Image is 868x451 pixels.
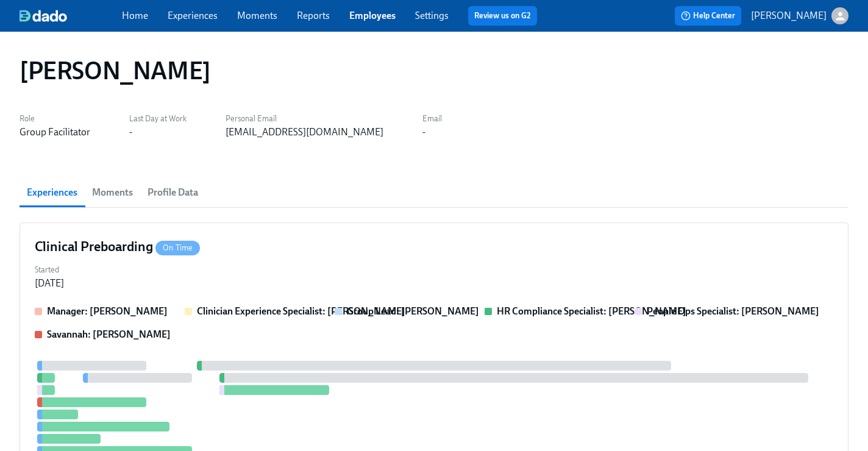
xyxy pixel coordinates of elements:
[20,112,90,126] label: Role
[468,6,537,26] button: Review us on G2
[35,238,200,256] h4: Clinical Preboarding
[349,10,396,21] a: Employees
[751,7,848,24] button: [PERSON_NAME]
[35,277,64,290] div: [DATE]
[415,10,449,21] a: Settings
[681,10,735,22] span: Help Center
[148,184,198,201] span: Profile Data
[92,184,133,201] span: Moments
[122,10,148,21] a: Home
[226,112,383,126] label: Personal Email
[226,126,383,139] div: [EMAIL_ADDRESS][DOMAIN_NAME]
[297,10,330,21] a: Reports
[474,10,531,22] a: Review us on G2
[47,305,168,317] strong: Manager: [PERSON_NAME]
[422,112,442,126] label: Email
[27,184,77,201] span: Experiences
[497,305,686,317] strong: HR Compliance Specialist: [PERSON_NAME]
[422,126,425,139] div: -
[20,10,67,22] img: dado
[751,9,827,23] p: [PERSON_NAME]
[129,112,187,126] label: Last Day at Work
[155,243,200,252] span: On Time
[237,10,277,21] a: Moments
[168,10,218,21] a: Experiences
[47,328,171,340] strong: Savannah: [PERSON_NAME]
[347,305,479,317] strong: Group Lead: [PERSON_NAME]
[20,10,122,22] a: dado
[197,305,405,317] strong: Clinician Experience Specialist: [PERSON_NAME]
[647,305,819,317] strong: People Ops Specialist: [PERSON_NAME]
[675,6,741,26] button: Help Center
[20,126,90,139] div: Group Facilitator
[20,56,211,85] h1: [PERSON_NAME]
[129,126,132,139] div: -
[35,263,64,277] label: Started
